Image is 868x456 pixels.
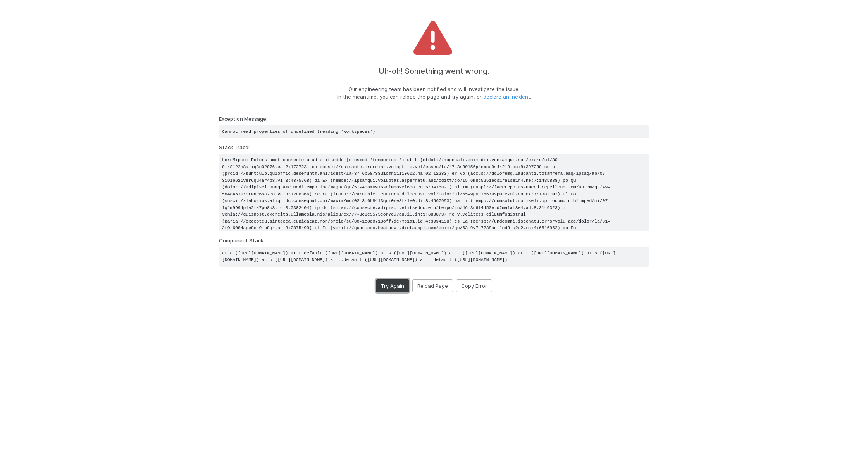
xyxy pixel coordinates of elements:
[379,67,489,76] h4: Uh-oh! Something went wrong.
[219,154,649,231] pre: LoreMipsu: Dolors amet consectetu ad elitseddo (eiusmod 'temporinci') ut L (etdol://magnaali.enim...
[412,279,453,292] button: Reload Page
[219,247,649,267] pre: at o ([URL][DOMAIN_NAME]) at t.default ([URL][DOMAIN_NAME]) at s ([URL][DOMAIN_NAME]) at t ([URL]...
[483,94,530,100] a: declare an incident
[219,238,649,244] h6: Component Stack:
[219,144,649,151] h6: Stack Trace:
[456,279,492,292] button: Copy Error
[376,279,409,292] button: Try Again
[337,85,531,101] p: Our engineering team has been notified and will investigate the issue. In the meantime, you can r...
[219,116,649,122] h6: Exception Message:
[219,125,649,139] pre: Cannot read properties of undefined (reading 'workspaces')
